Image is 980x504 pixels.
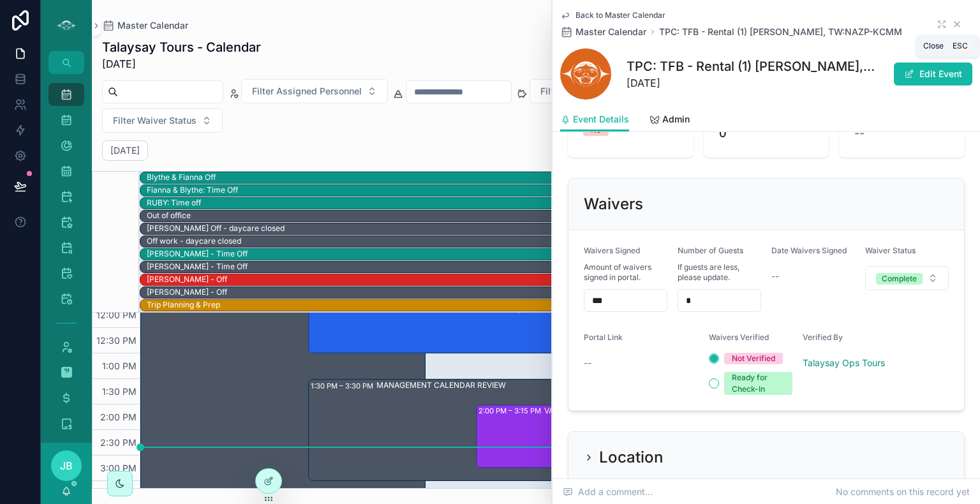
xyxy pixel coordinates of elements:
span: Waivers Signed [584,246,640,255]
div: Candace - Off [147,286,227,298]
span: 2:00 PM [97,411,140,422]
div: [PERSON_NAME] Off - daycare closed [147,223,285,233]
span: Waiver Status [865,246,916,255]
div: 2:00 PM – 3:15 PM [479,404,544,417]
span: Admin [662,113,690,126]
a: Master Calendar [102,19,188,32]
img: App logo [56,15,77,36]
div: Richard - Time Off [147,248,248,260]
span: 3:00 PM [97,463,140,473]
div: Blythe & Fianna Off [147,172,216,183]
h1: TPC: TFB - Rental (1) [PERSON_NAME], TW:NAZP-KCMM [627,57,877,75]
div: 12:00 PM – 1:00 PMTPC: TFB - Rental (1) [PERSON_NAME], TW:KXGG-SSKF [309,303,979,353]
div: Out of office [147,210,191,221]
span: JB [60,458,73,473]
span: Waivers Verified [709,332,769,342]
span: 3:30 PM [97,488,140,499]
span: Verified By [803,332,843,342]
span: If guests are less, please update. [678,262,761,283]
div: Fianna & Blythe: Time Off [147,185,238,195]
span: No comments on this record yet [836,485,970,498]
div: 2:00 PM – 3:15 PMVAN: [GEOGRAPHIC_DATA][PERSON_NAME] (1) [PERSON_NAME], TW:XUTN-GHCE [477,405,761,468]
div: 1:30 PM – 3:30 PMMANAGEMENT CALENDAR REVIEW [309,380,593,480]
a: Event Details [560,108,629,132]
span: Esc [950,41,970,51]
div: Trip Planning & Prep [147,299,220,311]
span: 0 [719,124,814,142]
span: Close [923,41,944,51]
span: -- [771,270,779,283]
div: Richard - Time Off [147,261,248,272]
button: Select Button [241,79,388,103]
span: [DATE] [102,56,261,71]
button: Select Button [530,79,658,103]
div: [PERSON_NAME] - Time Off [147,249,248,259]
div: Fianna & Blythe: Time Off [147,184,238,196]
span: Date Waivers Signed [771,246,847,255]
span: [DATE] [627,75,877,91]
div: Ready for Check-In [732,372,785,395]
div: Complete [882,273,917,285]
a: Master Calendar [560,26,646,38]
span: 1:30 PM [99,386,140,397]
h2: [DATE] [110,144,140,157]
span: -- [854,124,865,142]
span: -- [584,357,591,369]
div: [PERSON_NAME] - Off [147,274,227,285]
a: Admin [650,108,690,133]
h2: Location [599,447,663,468]
div: Off work - daycare closed [147,236,241,246]
div: Out of office [147,211,191,221]
div: [PERSON_NAME] - Off [147,287,227,297]
span: Filter Waiver Status [113,114,197,127]
div: RUBY: Time off [147,197,201,209]
div: Candace - Off [147,274,227,285]
a: Talaysay Ops Tours [803,357,885,369]
h1: Talaysay Tours - Calendar [102,38,261,56]
span: Filter Assigned Personnel [252,85,362,98]
span: Portal Link [584,332,623,342]
span: Amount of waivers signed in portal. [584,262,667,283]
span: 12:00 PM [93,309,140,320]
h2: Waivers [584,194,643,214]
div: Trip Planning & Prep [147,300,220,310]
span: 2:30 PM [97,437,140,448]
span: Filter Payment Status [540,85,632,98]
a: Back to Master Calendar [560,10,665,20]
span: Master Calendar [575,26,646,38]
div: [PERSON_NAME] - Time Off [147,262,248,272]
button: Select Button [102,108,223,133]
div: 1:30 PM – 3:30 PM [311,380,376,392]
span: Event Details [573,113,629,126]
div: VAN: [GEOGRAPHIC_DATA][PERSON_NAME] (1) [PERSON_NAME], TW:XUTN-GHCE [544,406,826,416]
div: RUBY: Time off [147,198,201,208]
span: 1:00 PM [99,360,140,371]
div: Off work - daycare closed [147,235,241,247]
span: 12:30 PM [93,335,140,346]
button: Edit Event [894,63,972,85]
div: Not Verified [732,353,775,364]
span: Back to Master Calendar [575,10,665,20]
span: Master Calendar [117,19,188,32]
div: Becky Off - daycare closed [147,223,285,234]
button: Select Button [865,266,949,290]
a: TPC: TFB - Rental (1) [PERSON_NAME], TW:NAZP-KCMM [659,26,902,38]
div: scrollable content [41,74,92,443]
div: Blythe & Fianna Off [147,172,216,182]
span: Add a comment... [563,485,653,498]
span: Number of Guests [678,246,743,255]
div: MANAGEMENT CALENDAR REVIEW [376,380,506,390]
